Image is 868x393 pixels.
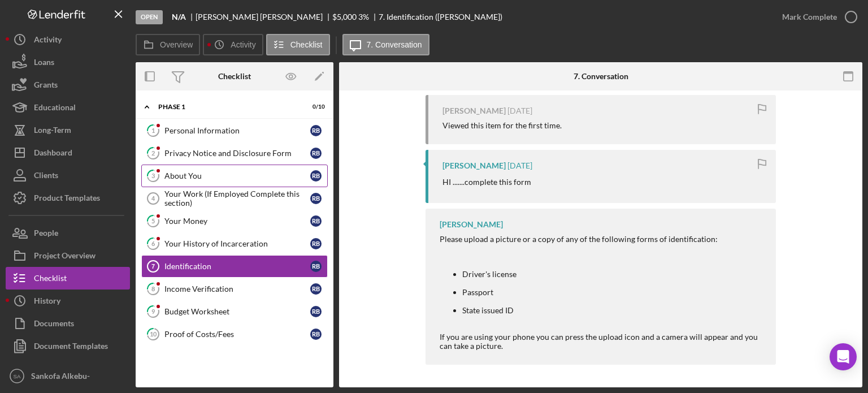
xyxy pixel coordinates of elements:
button: Overview [136,34,200,55]
div: R B [310,215,322,227]
div: History [34,290,60,315]
a: 7IdentificationRB [141,255,328,278]
a: 5Your MoneyRB [141,210,328,232]
li: State issued ID [462,306,765,315]
button: Clients [6,164,130,187]
div: R B [310,193,322,204]
div: R B [310,238,322,249]
div: 3 % [358,12,369,21]
div: R B [310,329,322,340]
div: R B [310,283,322,295]
tspan: 10 [150,330,157,338]
div: Income Verification [164,284,310,293]
div: R B [310,261,322,272]
button: People [6,222,130,244]
div: 0 / 10 [305,103,325,110]
div: R B [310,125,322,136]
div: R B [310,306,322,317]
p: HI .......complete this form [442,176,531,188]
div: Activity [34,28,62,54]
div: Educational [34,96,76,122]
tspan: 7 [151,263,155,270]
div: Your History of Incarceration [164,239,310,248]
div: About You [164,171,310,180]
div: [PERSON_NAME] [442,161,506,170]
div: Your Work (If Employed Complete this section) [164,189,310,208]
a: Document Templates [6,335,130,357]
tspan: 3 [151,172,155,179]
div: Budget Worksheet [164,307,310,316]
div: Your Money [164,217,310,226]
a: 3About YouRB [141,165,328,187]
time: 2025-09-10 16:59 [507,106,532,115]
button: Mark Complete [771,6,862,28]
div: R B [310,170,322,182]
button: History [6,290,130,312]
div: [PERSON_NAME] [PERSON_NAME] [196,12,332,21]
div: Please upload a picture or a copy of any of the following forms of identification: If you are usi... [440,235,765,351]
div: 7. Identification ([PERSON_NAME]) [379,12,502,21]
button: Grants [6,74,130,96]
div: Privacy Notice and Disclosure Form [164,149,310,158]
div: Open Intercom Messenger [830,343,857,370]
div: Viewed this item for the first time. [442,121,562,130]
a: 4Your Work (If Employed Complete this section)RB [141,187,328,210]
div: Checklist [34,267,67,292]
div: Dashboard [34,141,72,167]
b: N/A [172,12,186,21]
button: 7. Conversation [342,34,429,55]
div: Loans [34,51,54,76]
tspan: 5 [151,217,155,224]
a: 8Income VerificationRB [141,278,328,300]
tspan: 8 [151,285,155,292]
button: Long-Term [6,119,130,141]
div: [PERSON_NAME] [442,106,506,115]
div: Phase 1 [158,103,297,110]
a: 10Proof of Costs/FeesRB [141,323,328,346]
tspan: 4 [151,195,155,202]
button: Product Templates [6,187,130,209]
button: SASankofa Alkebu-[GEOGRAPHIC_DATA] [6,365,130,387]
div: Product Templates [34,187,100,212]
div: Proof of Costs/Fees [164,330,310,339]
button: Checklist [6,267,130,290]
div: Open [136,10,163,24]
a: 1Personal InformationRB [141,119,328,142]
tspan: 2 [151,149,155,157]
button: Project Overview [6,244,130,267]
button: Dashboard [6,141,130,164]
time: 2025-07-15 16:51 [507,161,532,170]
label: Overview [160,40,193,49]
div: Project Overview [34,244,96,270]
button: Activity [203,34,263,55]
div: Document Templates [34,335,108,360]
span: $5,000 [332,12,357,21]
li: Driver's license [462,270,765,279]
button: Documents [6,312,130,335]
button: Activity [6,28,130,51]
a: 2Privacy Notice and Disclosure FormRB [141,142,328,165]
div: Identification [164,262,310,271]
div: Grants [34,74,58,99]
button: Loans [6,51,130,74]
button: Checklist [266,34,330,55]
a: 6Your History of IncarcerationRB [141,232,328,255]
a: 9Budget WorksheetRB [141,300,328,323]
button: Educational [6,96,130,119]
tspan: 6 [151,240,155,247]
li: Passport [462,288,765,297]
label: Checklist [290,40,323,49]
div: Personal Information [164,126,310,135]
